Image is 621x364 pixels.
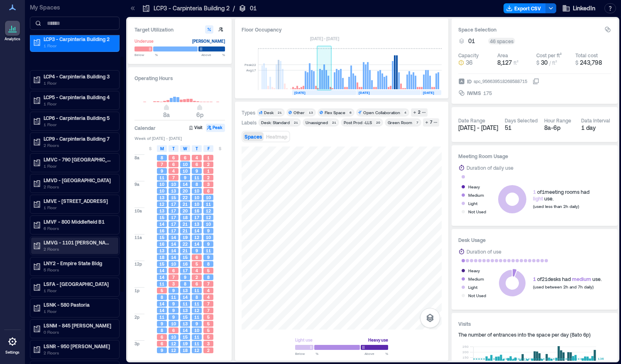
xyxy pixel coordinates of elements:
[194,341,199,347] span: 11
[330,120,337,125] div: 21
[207,161,210,167] span: 2
[2,332,22,357] a: Settings
[172,288,175,293] span: 9
[206,201,211,207] span: 11
[505,124,538,132] div: 51
[325,110,345,115] div: Flex Space
[194,288,199,293] span: 11
[294,90,306,95] text: [DATE]
[206,208,211,214] span: 12
[183,195,188,200] span: 22
[161,155,163,161] span: 8
[172,327,175,333] span: 6
[184,175,186,181] span: 9
[533,276,536,282] span: 1
[206,195,211,200] span: 10
[207,281,210,287] span: 7
[44,266,113,273] p: 5 Floors
[159,268,164,274] span: 14
[183,235,188,240] span: 19
[207,341,210,347] span: 3
[44,343,113,349] p: LSNR - 950 [PERSON_NAME]
[183,314,188,320] span: 15
[44,156,113,163] p: LMVC - 790 [GEOGRAPHIC_DATA] B2
[159,301,164,307] span: 14
[172,175,175,181] span: 7
[196,111,203,118] span: 6p
[264,132,289,141] button: Heatmap
[184,155,186,161] span: 6
[194,314,199,320] span: 11
[171,228,176,234] span: 17
[468,191,484,199] div: Medium
[536,52,562,59] div: Cost per ft²
[183,321,188,327] span: 13
[196,268,198,274] span: 4
[194,235,199,240] span: 12
[161,341,163,347] span: 6
[44,94,113,100] p: LCP5 - Carpinteria Building 4
[194,334,199,340] span: 11
[192,37,225,45] div: [PERSON_NAME]
[264,110,274,115] div: Desk
[183,294,188,300] span: 14
[44,142,113,149] p: 2 Floors
[194,201,199,207] span: 10
[183,145,187,152] span: W
[44,301,113,308] p: LSNK - 580 Pastoria
[194,228,199,234] span: 14
[159,188,164,194] span: 10
[172,308,175,313] span: 9
[206,221,211,227] span: 10
[134,181,139,187] span: 9a
[159,201,164,207] span: 12
[183,241,188,247] span: 22
[468,275,484,283] div: Medium
[171,341,176,347] span: 12
[575,52,598,59] div: Total cost
[504,3,546,13] button: Export CSV
[183,261,188,267] span: 16
[468,291,486,300] div: Not Used
[172,145,175,152] span: T
[549,60,557,66] span: / ft²
[161,161,163,167] span: 7
[159,181,164,187] span: 10
[44,36,113,42] p: LCP3 - Carpinteria Building 2
[466,59,473,67] span: 36
[207,274,210,280] span: 8
[219,145,221,152] span: S
[183,181,188,187] span: 14
[295,336,313,344] div: Light use
[423,118,439,127] button: 7
[134,261,142,267] span: 12p
[243,132,264,141] button: Spaces
[44,177,113,183] p: LMVD - [GEOGRAPHIC_DATA]
[194,327,199,333] span: 10
[171,347,176,353] span: 12
[134,314,139,320] span: 2p
[533,78,539,85] button: IDspc_956639518268588715
[207,261,210,267] span: 8
[184,274,186,280] span: 9
[171,195,176,200] span: 15
[159,221,164,227] span: 14
[573,4,595,12] span: LinkedIn
[242,25,442,34] div: Floor Occupancy
[261,120,290,125] div: Desk: Standard
[134,124,156,132] h3: Calendar
[415,120,420,125] div: 7
[458,331,611,338] div: The number of entrances into the space per day ( 8a to 6p )
[183,221,188,227] span: 21
[159,215,164,220] span: 15
[159,208,164,214] span: 13
[467,89,481,97] span: IWMS
[207,188,210,194] span: 6
[560,2,598,15] button: LinkedIn
[196,261,198,267] span: 5
[44,225,113,232] p: 6 Floors
[196,155,198,161] span: 4
[183,228,188,234] span: 21
[580,59,602,66] span: 243,798
[344,120,372,125] div: Post Prod -LLS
